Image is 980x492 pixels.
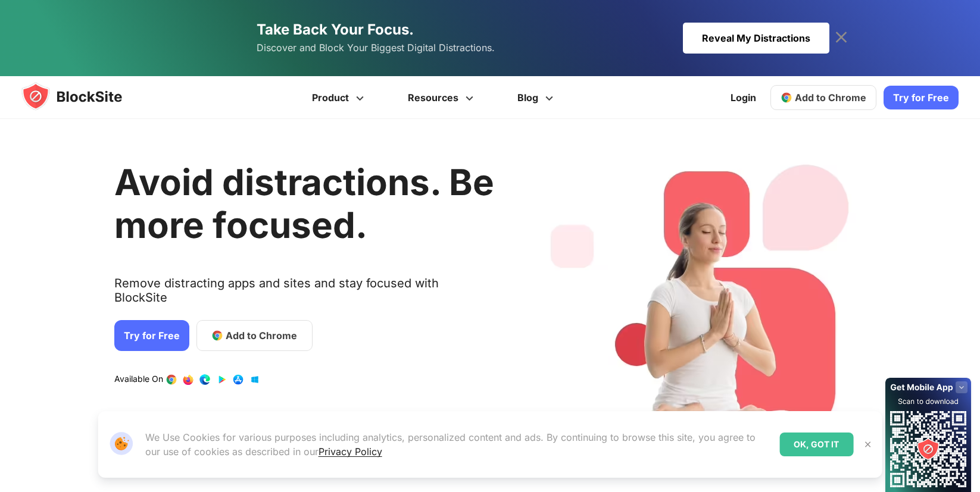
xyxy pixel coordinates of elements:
img: blocksite-icon.5d769676.svg [21,82,145,111]
span: Discover and Block Your Biggest Digital Distractions. [257,39,495,57]
img: Close [863,440,872,449]
a: Privacy Policy [319,446,382,457]
p: We Use Cookies for various purposes including analytics, personalized content and ads. By continu... [145,430,770,459]
div: OK, GOT IT [779,433,853,456]
span: Add to Chrome [795,92,866,104]
div: Reveal My Distractions [683,23,829,54]
h1: Avoid distractions. Be more focused. [114,161,494,246]
a: Add to Chrome [770,85,876,110]
a: Resources [388,76,497,119]
a: Product [292,76,388,119]
button: Close [860,437,875,452]
text: Available On [114,374,163,386]
span: Take Back Your Focus. [257,21,414,38]
a: Add to Chrome [196,320,313,351]
a: Try for Free [114,320,189,351]
text: Remove distracting apps and sites and stay focused with BlockSite [114,276,494,314]
span: Add to Chrome [226,328,297,343]
a: Try for Free [884,86,959,109]
a: Blog [497,76,577,119]
img: chrome-icon.svg [781,92,792,104]
a: Login [723,83,763,112]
